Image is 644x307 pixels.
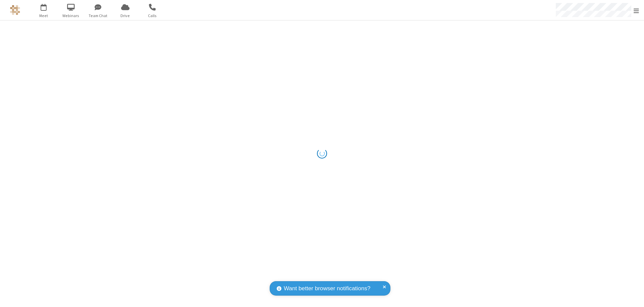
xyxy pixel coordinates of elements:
[284,284,370,293] span: Want better browser notifications?
[58,13,84,19] span: Webinars
[31,13,56,19] span: Meet
[113,13,138,19] span: Drive
[86,13,111,19] span: Team Chat
[140,13,165,19] span: Calls
[10,5,20,15] img: QA Selenium DO NOT DELETE OR CHANGE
